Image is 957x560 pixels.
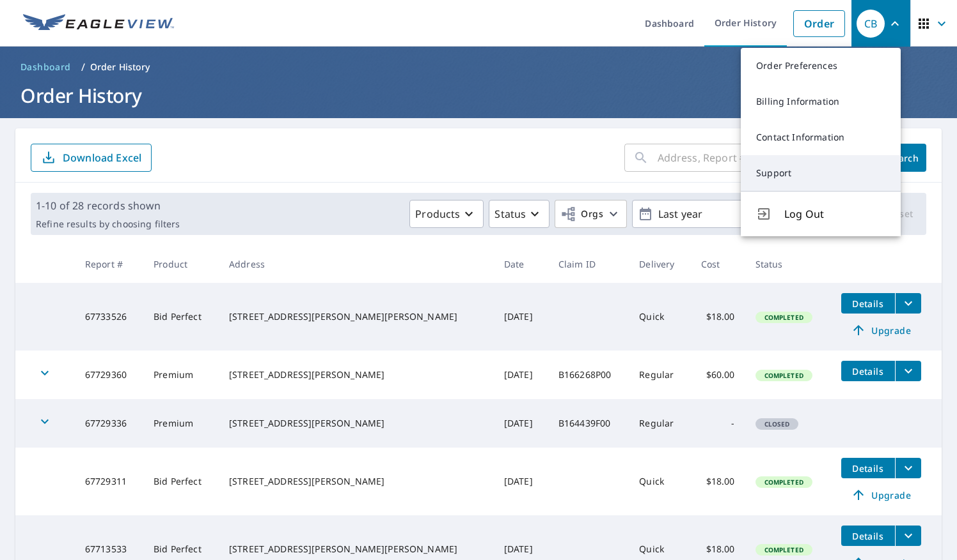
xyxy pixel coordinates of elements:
p: Status [494,206,526,222]
button: Log Out [741,191,901,236]
td: Bid Perfect [143,283,219,351]
li: / [81,59,85,75]
td: [DATE] [494,448,548,515]
button: detailsBtn-67729311 [841,458,895,478]
button: detailsBtn-67733526 [841,293,895,314]
span: Details [849,462,887,474]
td: 67729360 [75,351,143,399]
th: Address [219,245,494,283]
span: Completed [757,478,811,487]
button: Download Excel [31,144,152,172]
img: EV Logo [23,14,174,33]
a: Order [793,10,845,37]
input: Address, Report #, Claim ID, etc. [658,140,870,176]
button: Orgs [555,200,627,228]
span: Upgrade [849,322,913,338]
td: - [691,399,745,448]
span: Closed [757,420,798,428]
th: Claim ID [548,245,629,283]
td: [DATE] [494,399,548,448]
th: Report # [75,245,143,283]
td: Bid Perfect [143,448,219,515]
a: Contact Information [741,119,901,155]
td: $18.00 [691,448,745,515]
h1: Order History [15,82,942,109]
span: Completed [757,313,811,322]
button: detailsBtn-67729360 [841,361,895,381]
div: [STREET_ADDRESS][PERSON_NAME] [229,368,484,381]
span: Search [890,152,916,164]
button: filesDropdownBtn-67733526 [895,293,921,314]
td: [DATE] [494,283,548,351]
p: Refine results by choosing filters [36,218,180,230]
td: Premium [143,351,219,399]
button: filesDropdownBtn-67729311 [895,458,921,478]
button: Status [489,200,550,228]
button: Products [409,200,484,228]
td: Quick [629,283,690,351]
p: Download Excel [63,151,141,165]
td: Premium [143,399,219,448]
button: detailsBtn-67713533 [841,526,895,546]
td: 67733526 [75,283,143,351]
span: Upgrade [849,487,913,503]
td: B166268P00 [548,351,629,399]
td: 67729311 [75,448,143,515]
td: Regular [629,351,690,399]
p: Products [415,206,460,222]
th: Status [745,245,831,283]
div: [STREET_ADDRESS][PERSON_NAME] [229,417,484,430]
a: Billing Information [741,84,901,119]
button: filesDropdownBtn-67729360 [895,361,921,381]
div: [STREET_ADDRESS][PERSON_NAME][PERSON_NAME] [229,543,484,556]
span: Completed [757,371,811,380]
th: Cost [691,245,745,283]
a: Support [741,155,901,191]
span: Dashboard [20,61,71,73]
nav: breadcrumb [15,57,942,77]
button: Search [880,144,926,172]
th: Product [143,245,219,283]
p: Order History [90,61,150,73]
button: filesDropdownBtn-67713533 [895,526,921,546]
button: Last year [632,200,824,228]
span: Log Out [784,206,885,222]
p: Last year [653,203,803,225]
div: CB [857,10,885,38]
span: Details [849,298,887,310]
a: Order Preferences [741,48,901,84]
span: Details [849,365,887,377]
a: Upgrade [841,485,921,505]
td: [DATE] [494,351,548,399]
td: $60.00 [691,351,745,399]
td: Quick [629,448,690,515]
a: Dashboard [15,57,76,77]
th: Delivery [629,245,690,283]
td: B164439F00 [548,399,629,448]
td: 67729336 [75,399,143,448]
td: $18.00 [691,283,745,351]
span: Completed [757,545,811,554]
div: [STREET_ADDRESS][PERSON_NAME][PERSON_NAME] [229,310,484,323]
span: Details [849,530,887,542]
div: [STREET_ADDRESS][PERSON_NAME] [229,475,484,488]
p: 1-10 of 28 records shown [36,198,180,213]
a: Upgrade [841,320,921,340]
span: Orgs [560,206,603,222]
th: Date [494,245,548,283]
td: Regular [629,399,690,448]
